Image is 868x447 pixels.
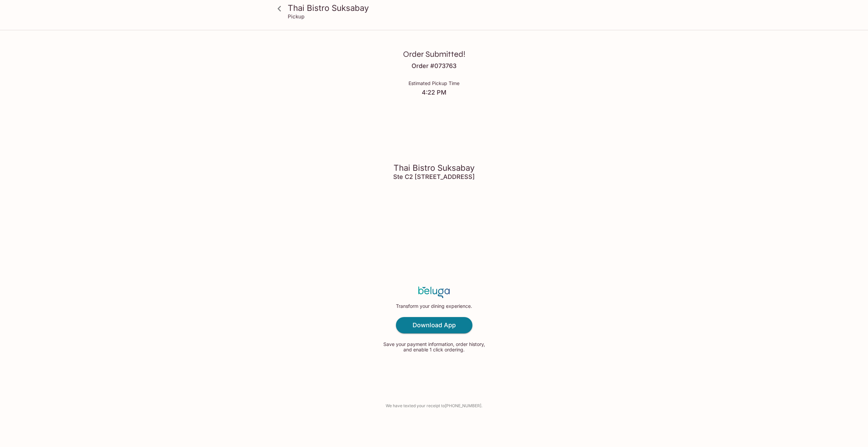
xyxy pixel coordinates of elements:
a: Download App [396,317,472,333]
h3: Thai Bistro Suksabay [288,3,592,13]
p: Save your payment information, order history, and enable 1 click ordering. [381,342,487,352]
h4: Order # 073763 [412,62,456,70]
h4: 4:22 PM [408,89,460,96]
p: Transform your dining experience. [396,303,472,309]
img: Beluga [418,286,450,298]
p: Estimated Pickup Time [408,81,460,86]
h3: Thai Bistro Suksabay [394,163,474,173]
h3: Order Submitted! [403,49,465,60]
h4: Ste C2 [STREET_ADDRESS] [393,173,475,181]
p: We have texted your receipt to [PHONE_NUMBER] . [386,402,482,409]
p: Pickup [288,13,304,20]
h4: Download App [413,321,456,329]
